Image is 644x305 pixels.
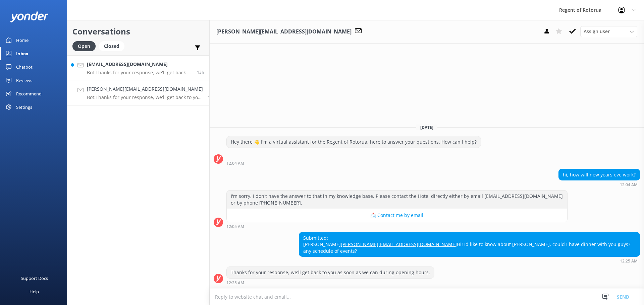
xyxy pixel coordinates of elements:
h4: [EMAIL_ADDRESS][DOMAIN_NAME] [87,61,192,68]
h3: [PERSON_NAME][EMAIL_ADDRESS][DOMAIN_NAME] [216,27,352,36]
div: Submitted: [PERSON_NAME] Hi! Id like to know about [PERSON_NAME], could I have dinner with you gu... [299,232,640,257]
div: Chatbot [16,60,33,74]
span: Aug 25 2025 12:25am (UTC +12:00) Pacific/Auckland [208,94,213,100]
div: I'm sorry, I don't have the answer to that in my knowledge base. Please contact the Hotel directl... [227,190,567,208]
div: Assign User [580,26,637,37]
button: 📩 Contact me by email [227,209,567,222]
strong: 12:25 AM [226,281,244,285]
p: Bot: Thanks for your response, we'll get back to you as soon as we can during opening hours. [87,94,203,100]
div: Hey there 👋 I'm a virtual assistant for the Regent of Rotorua, here to answer your questions. How... [227,136,481,148]
strong: 12:05 AM [226,225,244,229]
div: Recommend [16,87,42,100]
div: Closed [99,41,124,51]
a: Open [72,42,99,50]
div: Aug 25 2025 12:04am (UTC +12:00) Pacific/Auckland [226,161,481,165]
div: Aug 25 2025 12:05am (UTC +12:00) Pacific/Auckland [226,224,568,229]
div: Home [16,33,29,47]
div: Inbox [16,47,29,60]
div: Reviews [16,74,32,87]
div: Thanks for your response, we'll get back to you as soon as we can during opening hours. [227,267,434,278]
div: hi, how will new years eve work? [559,169,640,180]
a: [PERSON_NAME][EMAIL_ADDRESS][DOMAIN_NAME]Bot:Thanks for your response, we'll get back to you as s... [67,80,209,105]
div: Aug 25 2025 12:25am (UTC +12:00) Pacific/Auckland [299,258,640,263]
div: Help [30,285,39,298]
img: yonder-white-logo.png [10,11,49,22]
a: [PERSON_NAME][EMAIL_ADDRESS][DOMAIN_NAME] [341,241,457,247]
strong: 12:04 AM [620,183,638,187]
div: Settings [16,100,32,114]
h4: [PERSON_NAME][EMAIL_ADDRESS][DOMAIN_NAME] [87,85,203,93]
a: [EMAIL_ADDRESS][DOMAIN_NAME]Bot:Thanks for your response, we'll get back to you as soon as we can... [67,55,209,80]
div: Support Docs [21,272,48,285]
a: Closed [99,42,128,50]
div: Open [72,41,96,51]
p: Bot: Thanks for your response, we'll get back to you as soon as we can during opening hours. [87,70,192,76]
span: Aug 25 2025 06:58pm (UTC +12:00) Pacific/Auckland [197,69,204,75]
strong: 12:04 AM [226,161,244,165]
div: Aug 25 2025 12:25am (UTC +12:00) Pacific/Auckland [226,280,434,285]
div: Aug 25 2025 12:04am (UTC +12:00) Pacific/Auckland [558,182,640,187]
span: Assign user [584,28,610,35]
span: [DATE] [416,125,437,130]
strong: 12:25 AM [620,259,638,263]
h2: Conversations [72,25,204,38]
